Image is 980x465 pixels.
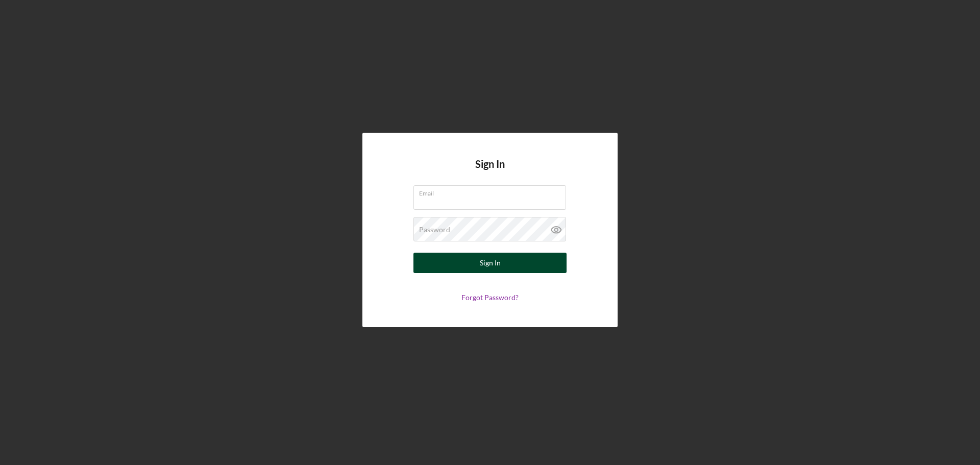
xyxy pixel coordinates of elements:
[419,186,566,197] label: Email
[475,158,505,185] h4: Sign In
[419,226,450,234] label: Password
[413,253,567,273] button: Sign In
[480,253,501,273] div: Sign In
[461,293,519,302] a: Forgot Password?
